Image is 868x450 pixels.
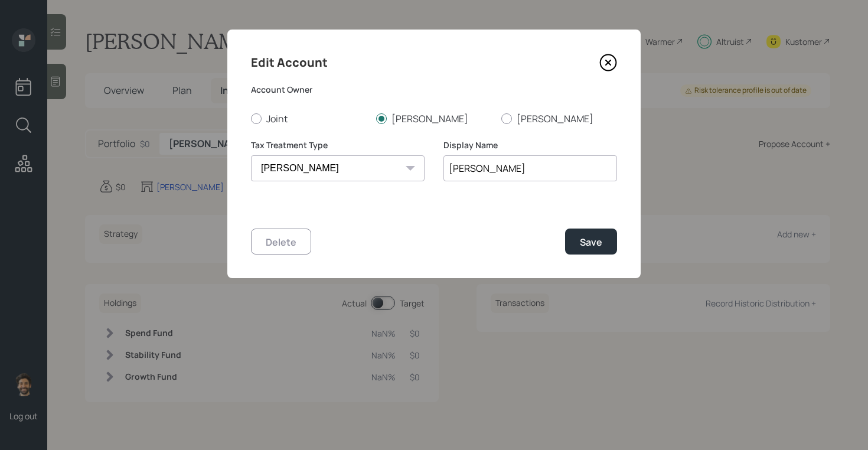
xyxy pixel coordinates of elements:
[251,53,328,72] h4: Edit Account
[565,229,617,254] button: Save
[251,229,311,254] button: Delete
[251,139,425,151] label: Tax Treatment Type
[376,112,492,125] label: [PERSON_NAME]
[266,236,296,249] div: Delete
[501,112,617,125] label: [PERSON_NAME]
[251,84,617,96] label: Account Owner
[251,112,367,125] label: Joint
[443,139,617,151] label: Display Name
[580,236,602,249] div: Save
